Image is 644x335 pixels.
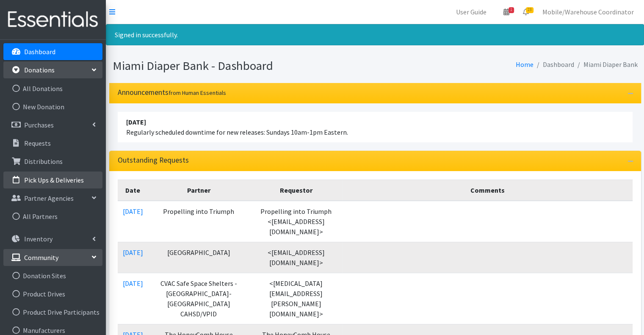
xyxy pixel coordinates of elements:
a: Partner Announcement [3,226,102,243]
span: 1 [509,7,514,13]
td: Propelling into Triumph <[EMAIL_ADDRESS][DOMAIN_NAME]> [249,201,343,242]
small: from Human Essentials [169,89,226,97]
a: Donation Sites [3,267,102,284]
th: Partner [148,180,250,201]
p: Dashboard [24,47,55,56]
a: Requests [3,135,102,152]
a: Dashboard [3,43,102,60]
a: Donations [3,61,102,78]
td: Propelling into Triumph [148,201,250,242]
li: Miami Diaper Bank [574,58,638,71]
p: Distributions [24,157,63,166]
h1: Miami Diaper Bank - Dashboard [113,58,372,73]
strong: [DATE] [126,118,146,126]
th: Requestor [249,180,343,201]
p: Partner Agencies [24,194,74,202]
a: New Donation [3,98,102,115]
a: [DATE] [123,279,143,288]
td: <[EMAIL_ADDRESS][DOMAIN_NAME]> [249,242,343,273]
td: [GEOGRAPHIC_DATA] [148,242,250,273]
th: Date [118,180,148,201]
a: Product Drive Participants [3,304,102,321]
p: Pick Ups & Deliveries [24,176,84,184]
h3: Announcements [118,88,226,97]
a: All Donations [3,80,102,97]
a: Distributions [3,153,102,170]
a: Pick Ups & Deliveries [3,172,102,188]
li: Dashboard [533,58,574,71]
a: User Guide [449,3,493,20]
p: Purchases [24,121,54,129]
a: Product Drives [3,285,102,302]
p: Inventory [24,235,53,243]
p: Community [24,253,58,262]
div: Signed in successfully. [106,24,644,45]
a: Mobile/Warehouse Coordinator [536,3,641,20]
h3: Outstanding Requests [118,156,189,165]
span: 23 [526,7,533,13]
a: Community [3,249,102,266]
a: Partner Agencies [3,190,102,207]
a: Inventory [3,230,102,247]
p: Donations [24,66,55,74]
p: Requests [24,139,51,147]
a: 1 [497,3,516,20]
a: Purchases [3,116,102,133]
td: CVAC Safe Space Shelters - [GEOGRAPHIC_DATA]- [GEOGRAPHIC_DATA] CAHSD/VPID [148,273,250,324]
a: [DATE] [123,248,143,257]
a: All Partners [3,208,102,225]
td: <[MEDICAL_DATA][EMAIL_ADDRESS][PERSON_NAME][DOMAIN_NAME]> [249,273,343,324]
a: [DATE] [123,207,143,216]
li: Regularly scheduled downtime for new releases: Sundays 10am-1pm Eastern. [118,112,633,142]
th: Comments [343,180,632,201]
img: HumanEssentials [3,6,102,34]
a: 23 [516,3,536,20]
a: Home [516,60,533,69]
